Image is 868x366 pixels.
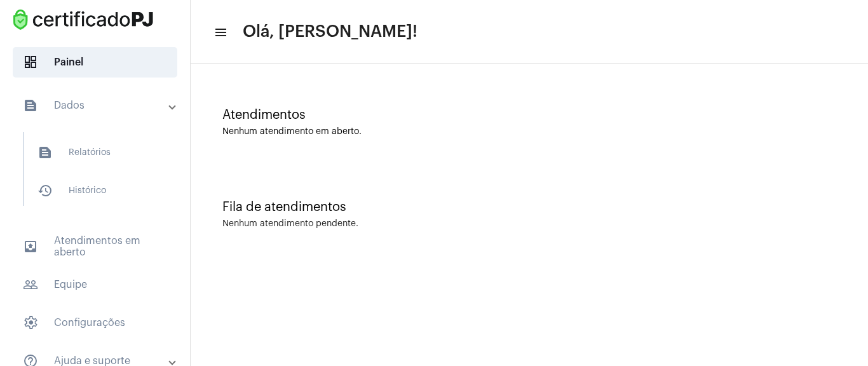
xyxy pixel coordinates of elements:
[23,98,170,113] mat-panel-title: Dados
[23,55,38,70] span: sidenav icon
[23,277,38,292] mat-icon: sidenav icon
[222,219,358,229] div: Nenhum atendimento pendente.
[8,85,190,126] mat-expansion-panel-header: sidenav iconDados
[37,145,53,160] mat-icon: sidenav icon
[13,269,177,300] span: Equipe
[243,22,417,42] span: Olá, [PERSON_NAME]!
[27,175,161,206] span: Histórico
[13,308,177,338] span: Configurações
[10,6,156,33] img: fba4626d-73b5-6c3e-879c-9397d3eee438.png
[27,137,161,168] span: Relatórios
[37,183,53,198] mat-icon: sidenav icon
[23,315,38,330] span: sidenav icon
[23,98,38,113] mat-icon: sidenav icon
[222,127,836,137] div: Nenhum atendimento em aberto.
[23,239,38,254] mat-icon: sidenav icon
[222,200,836,214] div: Fila de atendimentos
[8,126,190,224] div: sidenav iconDados
[222,108,836,122] div: Atendimentos
[214,25,226,40] mat-icon: sidenav icon
[13,231,177,262] span: Atendimentos em aberto
[13,47,177,78] span: Painel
